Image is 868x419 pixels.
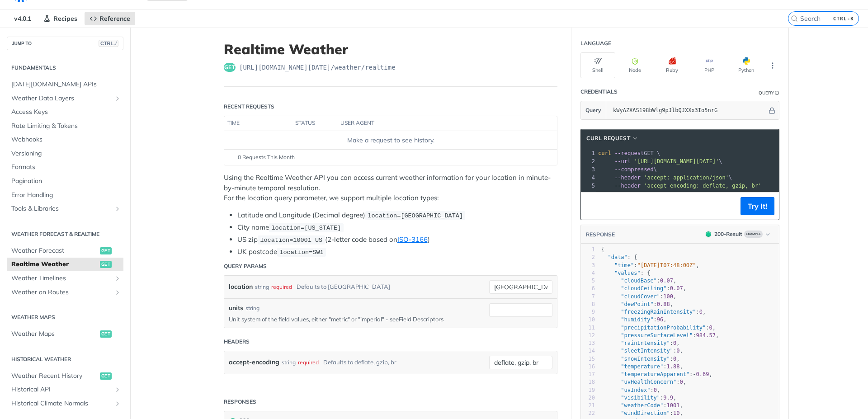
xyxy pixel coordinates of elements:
input: apikey [609,101,767,119]
span: 0 [673,340,676,346]
span: 0 [709,325,712,331]
div: 4 [581,174,596,182]
span: get [100,247,112,254]
span: curl [598,150,611,156]
div: 5 [581,182,596,190]
div: Responses [224,398,256,406]
h2: Weather Maps [7,313,123,321]
span: "windDirection" [621,410,670,416]
span: : , [601,356,680,362]
span: "pressureSurfaceLevel" [621,332,693,339]
a: Webhooks [7,133,123,146]
span: 0.88 [657,301,670,307]
button: cURL Request [583,134,642,143]
a: Field Descriptors [399,315,443,323]
div: 16 [581,363,595,371]
a: Access Keys [7,105,123,119]
span: \ [598,174,732,181]
span: : , [601,363,683,370]
label: accept-encoding [229,356,279,369]
h2: Fundamentals [7,64,123,72]
div: 2 [581,254,595,261]
a: Historical APIShow subpages for Historical API [7,383,123,396]
span: Versioning [11,149,121,158]
h2: Historical Weather [7,355,123,363]
span: "[DATE]T07:48:00Z" [637,262,696,268]
label: units [229,303,243,313]
span: "humidity" [621,316,653,323]
span: Weather Timelines [11,274,112,283]
span: 0 [654,387,657,393]
span: : , [601,410,683,416]
p: Using the Realtime Weather API you can access current weather information for your location in mi... [224,173,557,203]
span: 0 [673,356,676,362]
span: : , [601,340,680,346]
span: : , [601,285,686,292]
a: Weather Forecastget [7,244,123,258]
span: get [100,261,112,268]
span: CTRL-/ [99,40,118,47]
a: Formats [7,160,123,174]
div: 5 [581,277,595,285]
li: Latitude and Longitude (Decimal degree) [237,210,557,221]
span: "dewPoint" [621,301,653,307]
button: Hide [767,106,777,115]
span: Weather Data Layers [11,94,112,103]
span: Realtime Weather [11,260,98,269]
a: Rate Limiting & Tokens [7,119,123,133]
span: location=[US_STATE] [271,225,341,231]
span: "temperature" [621,363,663,370]
button: Node [618,52,652,78]
span: \ [598,158,722,165]
span: '[URL][DOMAIN_NAME][DATE]' [634,158,719,165]
span: "temperatureApparent" [621,371,689,377]
button: Shell [580,52,615,78]
kbd: CTRL-K [831,14,856,23]
li: City name [237,222,557,233]
span: Recipes [53,14,77,23]
div: 1 [581,149,596,157]
span: "weatherCode" [621,402,663,409]
a: Weather Recent Historyget [7,369,123,383]
span: { [601,246,604,253]
span: Historical API [11,385,112,394]
button: RESPONSE [585,230,615,239]
button: Show subpages for Weather Timelines [114,275,121,282]
span: "visibility" [621,395,660,401]
div: 20 [581,394,595,402]
div: 15 [581,355,595,363]
div: 8 [581,301,595,308]
button: More Languages [766,59,779,72]
div: 14 [581,347,595,355]
span: get [224,63,236,72]
div: QueryInformation [759,89,779,96]
span: 0.07 [660,278,673,284]
div: 2 [581,157,596,165]
span: : , [601,262,699,268]
div: Query [759,89,774,96]
label: location [229,280,253,293]
span: --header [614,174,641,181]
span: 0 [699,309,703,315]
div: 21 [581,402,595,410]
span: : , [601,325,716,331]
span: v4.0.1 [9,12,36,25]
div: string [245,304,259,312]
div: Defaults to [GEOGRAPHIC_DATA] [297,280,390,293]
a: Pagination [7,174,123,188]
span: : , [601,301,673,307]
span: Rate Limiting & Tokens [11,122,121,131]
div: 4 [581,269,595,277]
span: Webhooks [11,135,121,144]
span: Historical Climate Normals [11,399,112,408]
div: 17 [581,371,595,378]
span: 0 Requests This Month [238,153,295,161]
span: https://api.tomorrow.io/v4/weather/realtime [239,63,396,72]
div: 3 [581,262,595,269]
th: time [224,116,292,131]
span: : , [601,387,660,393]
span: 1.88 [667,363,680,370]
button: PHP [692,52,726,78]
span: \ [598,166,657,173]
span: "time" [614,262,634,268]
